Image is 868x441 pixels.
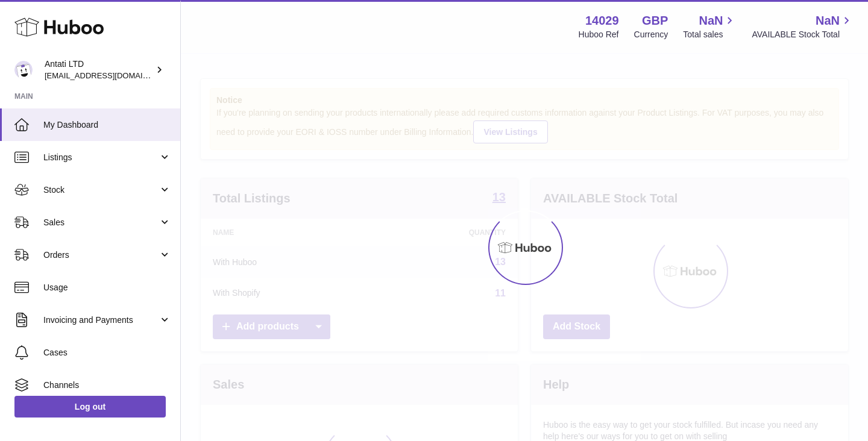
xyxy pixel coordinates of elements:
span: Orders [43,249,159,261]
span: Usage [43,282,171,293]
strong: 14029 [585,13,619,29]
span: Stock [43,184,159,196]
span: Total sales [683,29,737,40]
span: NaN [816,13,840,29]
strong: GBP [642,13,668,29]
div: Currency [634,29,668,40]
img: toufic@antatiskin.com [14,61,33,79]
span: Sales [43,217,159,228]
span: NaN [699,13,723,29]
div: Huboo Ref [579,29,619,40]
span: AVAILABLE Stock Total [752,29,854,40]
span: My Dashboard [43,119,171,131]
a: Log out [14,396,166,418]
span: Cases [43,347,171,358]
span: Listings [43,152,159,163]
a: NaN Total sales [683,13,737,40]
span: Channels [43,380,171,391]
div: Antati LTD [45,58,153,81]
span: [EMAIL_ADDRESS][DOMAIN_NAME] [45,70,177,80]
a: NaN AVAILABLE Stock Total [752,13,854,40]
span: Invoicing and Payments [43,314,159,326]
